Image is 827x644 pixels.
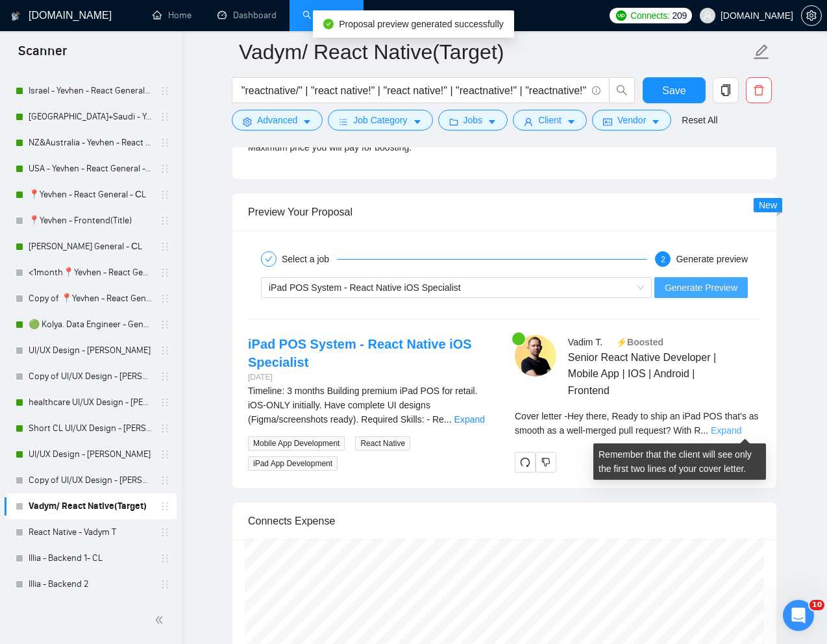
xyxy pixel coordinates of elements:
span: holder [160,371,170,382]
a: NZ&Australia - Yevhen - React General - СL [29,130,152,156]
a: 🟢 Kolya. Data Engineer - General [29,312,152,338]
a: Expand [711,425,741,436]
span: 209 [673,8,687,23]
span: holder [160,501,170,512]
a: dashboardDashboard [217,10,277,21]
button: barsJob Categorycaret-down [328,110,432,130]
a: Illia - Backend 2 [29,571,152,597]
button: Save [643,77,706,103]
button: setting [801,5,822,26]
a: USA - Yevhen - React General - СL [29,156,152,182]
a: [GEOGRAPHIC_DATA]+Saudi - Yevhen - React General - СL [29,104,152,130]
div: Timeline: 3 months Building premium iPad POS for retail. iOS-ONLY initially. Have complete UI des... [248,384,494,427]
a: Reset All [682,113,717,127]
span: holder [160,475,170,486]
span: double-left [154,613,167,626]
a: Short CL UI/UX Design - [PERSON_NAME] [29,415,152,441]
a: UI/UX Design - [PERSON_NAME] [29,441,152,467]
span: caret-down [651,117,660,127]
span: user [524,117,533,127]
span: holder [160,423,170,434]
span: Vendor [617,113,646,127]
span: ⚡️Boosted [616,337,663,347]
span: holder [160,345,170,356]
div: Connects Expense [248,502,761,539]
span: holder [160,241,170,252]
a: setting [801,10,822,21]
a: <1month📍Yevhen - React General - СL [29,260,152,286]
button: idcardVendorcaret-down [592,110,671,130]
div: Preview Your Proposal [248,193,761,230]
a: UI/UX Design - [PERSON_NAME] [29,338,152,364]
span: holder [160,527,170,538]
img: logo [11,6,20,27]
span: holder [160,397,170,408]
span: holder [160,86,170,96]
span: React Native [355,436,410,451]
span: edit [753,43,770,60]
span: folder [449,117,458,127]
span: New [759,200,777,210]
span: Scanner [8,42,77,69]
span: idcard [603,117,612,127]
a: homeHome [153,10,191,21]
span: Senior React Native Developer | Mobile App | IOS | Android | Frontend [568,349,722,398]
span: setting [802,10,821,21]
button: Generate Preview [654,277,748,298]
span: redo [515,457,535,467]
span: holder [160,138,170,148]
span: copy [713,84,738,96]
a: Vadym/ React Native(Target) [29,493,152,519]
div: Select a job [282,251,337,267]
img: c1Qk59sTXcuOItREAlK7e6mp-sB3y9bRvFGdu-PoU33vEzLbtuNkGKDGq74Xkl5WLm [515,335,556,377]
a: [PERSON_NAME] General - СL [29,234,152,260]
span: 2 [661,255,665,264]
a: Expand [454,414,485,425]
div: Remember that the client will see only the first two lines of your cover letter. [515,409,761,438]
a: Israel - Yevhen - React General - СL [29,78,152,104]
span: ... [444,414,452,425]
button: search [609,77,635,103]
iframe: Intercom live chat [783,600,814,631]
span: iPad POS System - React Native iOS Specialist [269,282,461,293]
span: Vadim T . [568,337,602,347]
span: dislike [541,457,550,467]
input: Scanner name... [239,36,750,68]
span: Client [538,113,562,127]
button: copy [713,77,739,103]
a: Copy of UI/UX Design - [PERSON_NAME] [29,364,152,390]
a: searchScanner [302,10,351,21]
span: Cover letter - Hey there, Ready to ship an iPad POS that’s as smooth as a well-merged pull reques... [515,411,759,436]
span: caret-down [488,117,497,127]
span: setting [243,117,252,127]
a: iPad POS System - React Native iOS Specialist [248,337,472,369]
a: Copy of 📍Yevhen - React General - СL [29,286,152,312]
span: Connects: [630,8,669,23]
a: Illia - Backend 1- CL [29,545,152,571]
span: 10 [809,600,824,610]
a: Copy of UI/UX Design - [PERSON_NAME] [29,467,152,493]
span: Advanced [257,113,297,127]
span: Proposal preview generated successfully [339,19,504,29]
div: Remember that the client will see only the first two lines of your cover letter. [593,443,766,480]
span: info-circle [592,86,600,95]
span: holder [160,164,170,174]
span: Jobs [463,113,483,127]
a: 📍Yevhen - Frontend(Title) [29,208,152,234]
span: iPad App Development [248,456,338,471]
button: folderJobscaret-down [438,110,508,130]
button: redo [515,452,536,473]
a: React Native - Vadym T [29,519,152,545]
div: Generate preview [676,251,748,267]
span: holder [160,553,170,563]
span: holder [160,267,170,278]
span: caret-down [302,117,312,127]
a: 📍Yevhen - React General - СL [29,182,152,208]
span: caret-down [567,117,576,127]
span: holder [160,449,170,460]
span: Timeline: 3 months Building premium iPad POS for retail. iOS-ONLY initially. Have complete UI des... [248,386,478,425]
div: [DATE] [248,371,494,384]
span: bars [339,117,348,127]
button: delete [746,77,772,103]
span: Mobile App Development [248,436,345,451]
